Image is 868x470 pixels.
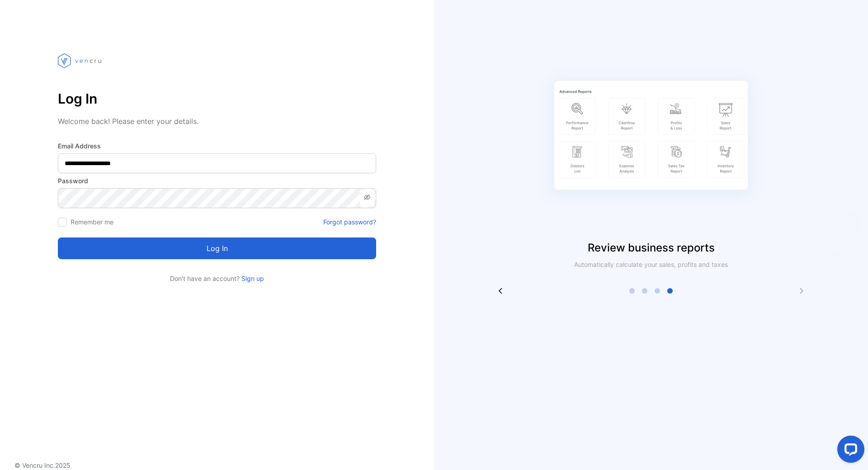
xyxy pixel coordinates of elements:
[240,275,264,282] a: Sign up
[58,237,376,259] button: Log in
[58,36,103,85] img: vencru logo
[58,141,376,151] label: Email Address
[830,432,868,470] iframe: LiveChat chat widget
[58,116,376,127] p: Welcome back! Please enter your details.
[58,176,376,185] label: Password
[564,260,738,269] p: Automatically calculate your sales, profits and taxes
[71,218,113,226] label: Remember me
[434,240,868,256] p: Review business reports
[323,217,376,227] a: Forgot password?
[538,36,764,240] img: slider image
[58,88,376,109] p: Log In
[58,274,376,283] p: Don't have an account?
